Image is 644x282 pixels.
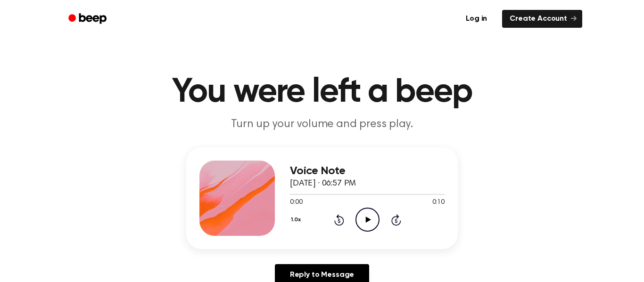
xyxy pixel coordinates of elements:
a: Create Account [502,10,582,28]
button: 1.0x [290,212,304,228]
h3: Voice Note [290,165,445,177]
a: Beep [62,10,115,28]
span: [DATE] · 06:57 PM [290,179,356,188]
a: Log in [456,8,496,30]
span: 0:00 [290,198,302,208]
p: Turn up your volume and press play. [141,117,503,132]
span: 0:10 [432,198,445,208]
h1: You were left a beep [81,75,563,109]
